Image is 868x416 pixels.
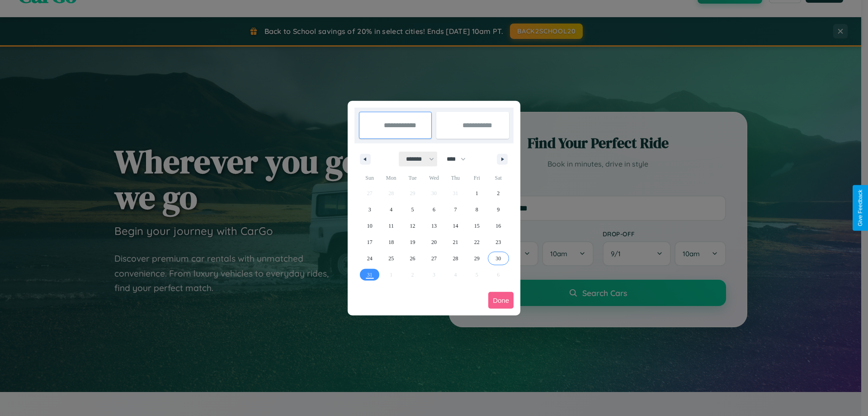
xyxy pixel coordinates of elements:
[488,201,509,218] button: 9
[410,234,415,250] span: 19
[388,250,394,267] span: 25
[410,218,415,234] span: 12
[402,218,423,234] button: 12
[857,190,863,226] div: Give Feedback
[367,267,373,283] span: 31
[367,234,373,250] span: 17
[359,234,380,250] button: 17
[359,201,380,218] button: 3
[466,171,487,185] span: Fri
[445,218,466,234] button: 14
[474,250,480,267] span: 29
[423,250,444,267] button: 27
[453,250,458,267] span: 28
[367,218,373,234] span: 10
[445,234,466,250] button: 21
[445,201,466,218] button: 7
[423,171,444,185] span: Wed
[380,218,401,234] button: 11
[466,218,487,234] button: 15
[495,250,501,267] span: 30
[495,218,501,234] span: 16
[497,185,500,201] span: 2
[433,201,435,218] span: 6
[474,218,480,234] span: 15
[453,218,458,234] span: 14
[466,250,487,267] button: 29
[359,267,380,283] button: 31
[488,171,509,185] span: Sat
[445,250,466,267] button: 28
[466,234,487,250] button: 22
[367,250,373,267] span: 24
[359,218,380,234] button: 10
[423,234,444,250] button: 20
[368,201,371,218] span: 3
[402,201,423,218] button: 5
[466,185,487,201] button: 1
[454,201,457,218] span: 7
[497,201,500,218] span: 9
[380,234,401,250] button: 18
[388,218,394,234] span: 11
[488,218,509,234] button: 16
[423,218,444,234] button: 13
[488,185,509,201] button: 2
[474,234,480,250] span: 22
[431,250,437,267] span: 27
[423,201,444,218] button: 6
[445,171,466,185] span: Thu
[402,171,423,185] span: Tue
[488,292,514,309] button: Done
[402,234,423,250] button: 19
[476,201,478,218] span: 8
[359,250,380,267] button: 24
[380,250,401,267] button: 25
[495,234,501,250] span: 23
[411,201,414,218] span: 5
[476,185,478,201] span: 1
[466,201,487,218] button: 8
[402,250,423,267] button: 26
[359,171,380,185] span: Sun
[488,234,509,250] button: 23
[380,201,401,218] button: 4
[431,218,437,234] span: 13
[410,250,415,267] span: 26
[390,201,392,218] span: 4
[431,234,437,250] span: 20
[488,250,509,267] button: 30
[380,171,401,185] span: Mon
[453,234,458,250] span: 21
[388,234,394,250] span: 18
